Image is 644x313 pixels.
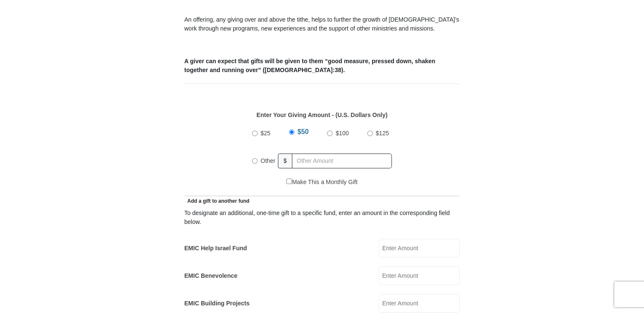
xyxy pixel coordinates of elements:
p: An offering, any giving over and above the tithe, helps to further the growth of [DEMOGRAPHIC_DAT... [184,15,460,33]
span: $25 [261,130,270,137]
span: Other [261,157,275,164]
div: To designate an additional, one-time gift to a specific fund, enter an amount in the correspondin... [184,209,460,226]
label: EMIC Benevolence [184,271,237,280]
b: A giver can expect that gifts will be given to them “good measure, pressed down, shaken together ... [184,58,435,73]
label: Make This a Monthly Gift [286,178,358,187]
label: EMIC Building Projects [184,299,250,308]
span: $100 [336,130,349,137]
input: Enter Amount [379,266,460,285]
input: Enter Amount [379,294,460,313]
strong: Enter Your Giving Amount - (U.S. Dollars Only) [256,112,387,118]
input: Make This a Monthly Gift [286,179,292,184]
label: EMIC Help Israel Fund [184,244,247,253]
span: $50 [297,128,309,135]
span: $125 [376,130,389,137]
span: Add a gift to another fund [184,198,250,204]
span: $ [278,154,292,168]
input: Other Amount [292,154,392,168]
input: Enter Amount [379,239,460,257]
